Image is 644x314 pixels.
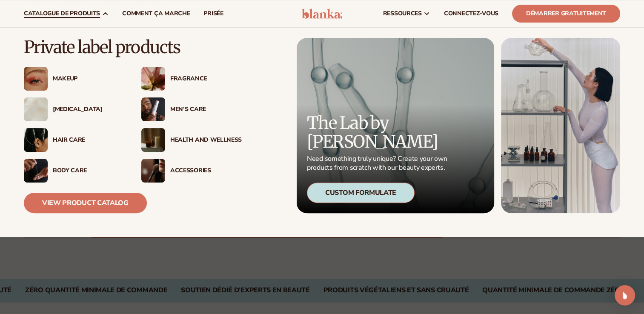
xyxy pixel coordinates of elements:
div: Fragrance [170,75,242,83]
img: Male holding moisturizer bottle. [141,97,165,121]
a: Pink blooming flower. Fragrance [141,67,242,91]
span: Catalogue de produits [24,10,100,17]
img: Female with glitter eye makeup. [24,67,48,91]
img: Cream moisturizer swatch. [24,97,48,121]
img: Female hair pulled back with clips. [24,128,48,152]
a: Candles and incense on table. Health And Wellness [141,128,242,152]
p: Private label products [24,38,242,57]
div: Makeup [53,75,124,83]
div: Men’s Care [170,106,242,113]
p: Need something truly unique? Create your own products from scratch with our beauty experts. [307,154,450,172]
div: Hair Care [53,137,124,144]
div: [MEDICAL_DATA] [53,106,124,113]
div: Custom Formulate [307,183,415,203]
a: Male hand applying moisturizer. Body Care [24,159,124,183]
span: CONNECTEZ-VOUS [444,10,498,17]
a: Cream moisturizer swatch. [MEDICAL_DATA] [24,97,124,121]
span: ressources [383,10,422,17]
a: Microscopic product formula. The Lab by [PERSON_NAME] Need something truly unique? Create your ow... [297,38,494,213]
img: Female in lab with equipment. [501,38,620,213]
a: Démarrer gratuitement [512,5,620,23]
a: Female with glitter eye makeup. Makeup [24,67,124,91]
p: The Lab by [PERSON_NAME] [307,114,450,151]
div: Body Care [53,167,124,174]
img: Pink blooming flower. [141,67,165,91]
a: Female with makeup brush. Accessories [141,159,242,183]
div: Accessories [170,167,242,174]
a: View Product Catalog [24,193,147,213]
img: Male hand applying moisturizer. [24,159,48,183]
div: Ouvrez Intercom Messenger [615,285,635,305]
img: Candles and incense on table. [141,128,165,152]
span: prisée [203,10,223,17]
div: Health And Wellness [170,137,242,144]
img: Female with makeup brush. [141,159,165,183]
img: logo [302,9,342,19]
a: Male holding moisturizer bottle. Men’s Care [141,97,242,121]
a: Female hair pulled back with clips. Hair Care [24,128,124,152]
span: Comment ça marche [122,10,190,17]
